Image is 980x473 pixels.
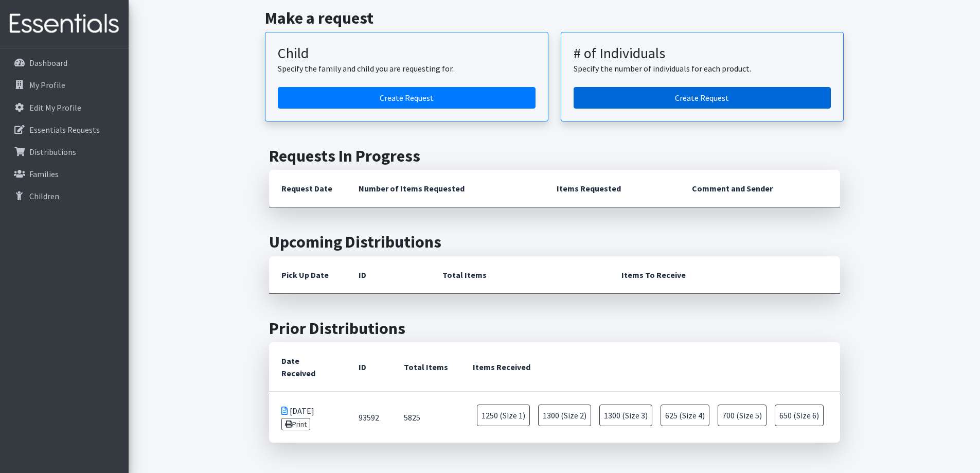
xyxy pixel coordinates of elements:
p: My Profile [29,80,65,90]
th: Date Received [269,342,346,392]
p: Children [29,191,59,201]
a: My Profile [4,75,124,95]
th: Comment and Sender [680,170,840,207]
th: Items Received [460,342,840,392]
a: Create a request for a child or family [278,87,536,109]
h2: Requests In Progress [269,146,840,166]
p: Distributions [29,147,76,157]
a: Print [281,418,311,430]
h2: Upcoming Distributions [269,232,840,252]
h2: Make a request [265,8,844,28]
th: ID [346,256,430,294]
th: Items To Receive [609,256,840,294]
p: Edit My Profile [29,102,81,113]
p: Essentials Requests [29,125,100,135]
h3: Child [278,45,536,62]
span: 1250 (Size 1) [477,405,530,426]
a: Dashboard [4,52,124,73]
img: HumanEssentials [4,7,124,41]
span: 625 (Size 4) [661,405,709,426]
th: Request Date [269,170,346,207]
h3: # of Individuals [574,45,831,62]
p: Specify the family and child you are requesting for. [278,62,536,75]
span: 650 (Size 6) [775,405,824,426]
span: 1300 (Size 2) [538,405,591,426]
h2: Prior Distributions [269,319,840,338]
a: Create a request by number of individuals [574,87,831,109]
th: Number of Items Requested [346,170,545,207]
p: Families [29,169,59,179]
th: Total Items [391,342,460,392]
a: Edit My Profile [4,97,124,118]
p: Specify the number of individuals for each product. [574,62,831,75]
p: Dashboard [29,58,67,68]
span: 700 (Size 5) [718,405,767,426]
th: ID [346,342,391,392]
td: [DATE] [269,392,346,443]
a: Children [4,186,124,206]
a: Families [4,164,124,184]
td: 93592 [346,392,391,443]
th: Items Requested [544,170,680,207]
th: Pick Up Date [269,256,346,294]
span: 1300 (Size 3) [599,405,652,426]
a: Distributions [4,142,124,162]
a: Essentials Requests [4,119,124,140]
td: 5825 [391,392,460,443]
th: Total Items [430,256,609,294]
